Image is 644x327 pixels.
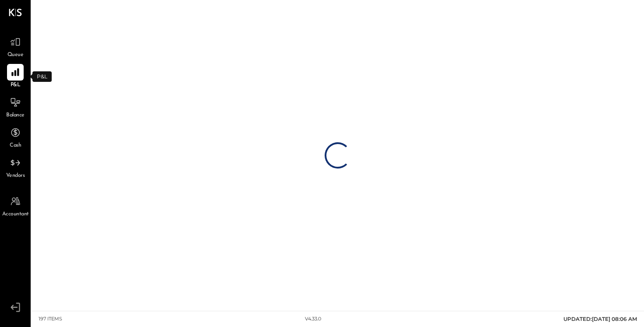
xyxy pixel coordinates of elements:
[0,124,30,150] a: Cash
[10,142,21,150] span: Cash
[2,211,29,218] span: Accountant
[6,172,25,180] span: Vendors
[0,34,30,59] a: Queue
[0,64,30,89] a: P&L
[39,316,62,323] div: 197 items
[11,81,21,89] span: P&L
[0,193,30,218] a: Accountant
[0,155,30,180] a: Vendors
[0,94,30,120] a: Balance
[32,71,52,82] div: P&L
[6,112,25,120] span: Balance
[563,316,637,322] span: UPDATED: [DATE] 08:06 AM
[7,51,24,59] span: Queue
[305,316,321,323] div: v 4.33.0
